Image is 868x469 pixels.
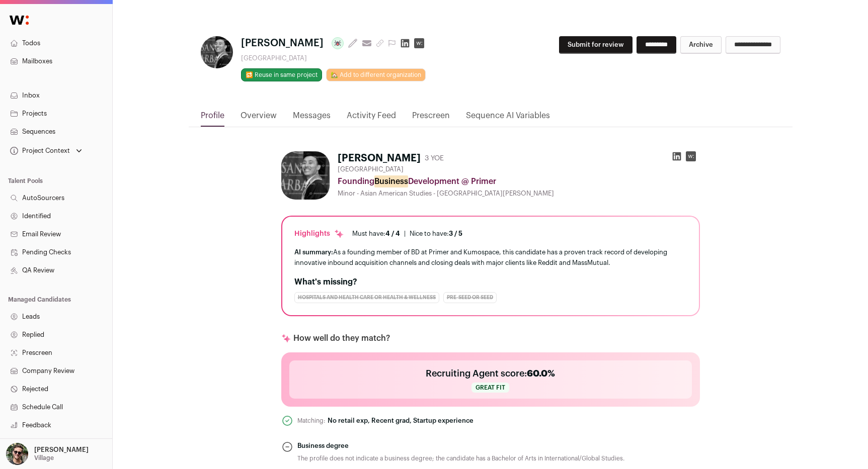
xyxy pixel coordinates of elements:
[281,151,330,200] img: 777f0329ca5b9489d02cc7b7995620406aa5e2513330aa9f2408b6e087ea9673.jpg
[297,454,624,463] div: The profile does not indicate a business degree; the candidate has a Bachelor of Arts in Internat...
[410,230,462,238] div: Nice to have:
[385,230,400,237] span: 4 / 4
[297,416,326,425] div: Matching:
[559,36,633,54] button: Submit for review
[4,10,34,30] img: Wellfound
[6,443,28,465] img: 1635949-medium_jpg
[34,454,54,462] p: Village
[294,247,687,268] div: As a founding member of BD at Primer and Kumospace, this candidate has a proven track record of d...
[374,175,408,187] mark: Business
[241,110,277,127] a: Overview
[241,68,322,81] button: 🔂 Reuse in same project
[241,54,428,62] div: [GEOGRAPHIC_DATA]
[449,230,462,237] span: 3 / 5
[352,230,462,238] ul: |
[471,383,509,393] span: Great fit
[201,110,224,127] a: Profile
[293,332,390,344] p: How well do they match?
[338,190,700,198] div: Minor - Asian American Studies - [GEOGRAPHIC_DATA][PERSON_NAME]
[241,36,324,50] span: [PERSON_NAME]
[34,446,89,454] p: [PERSON_NAME]
[326,68,426,81] a: 🏡 Add to different organization
[527,369,555,378] span: 60.0%
[425,153,444,163] div: 3 YOE
[294,276,687,288] h2: What's missing?
[338,151,421,165] h1: [PERSON_NAME]
[426,366,555,381] h2: Recruiting Agent score:
[347,110,396,127] a: Activity Feed
[4,443,91,465] button: Open dropdown
[466,110,550,127] a: Sequence AI Variables
[328,417,474,425] div: No retail exp, Recent grad, Startup experience
[412,110,450,127] a: Prescreen
[294,229,344,239] div: Highlights
[443,292,497,303] div: Pre-seed or Seed
[294,249,333,255] span: AI summary:
[201,36,233,68] img: 777f0329ca5b9489d02cc7b7995620406aa5e2513330aa9f2408b6e087ea9673.jpg
[8,144,84,158] button: Open dropdown
[8,147,70,155] div: Project Context
[338,175,700,187] div: Founding Development @ Primer
[294,292,439,303] div: Hospitals and Health Care or Health & Wellness
[297,441,624,451] div: Business degree
[338,165,404,173] span: [GEOGRAPHIC_DATA]
[680,36,722,54] button: Archive
[293,110,331,127] a: Messages
[352,230,400,238] div: Must have:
